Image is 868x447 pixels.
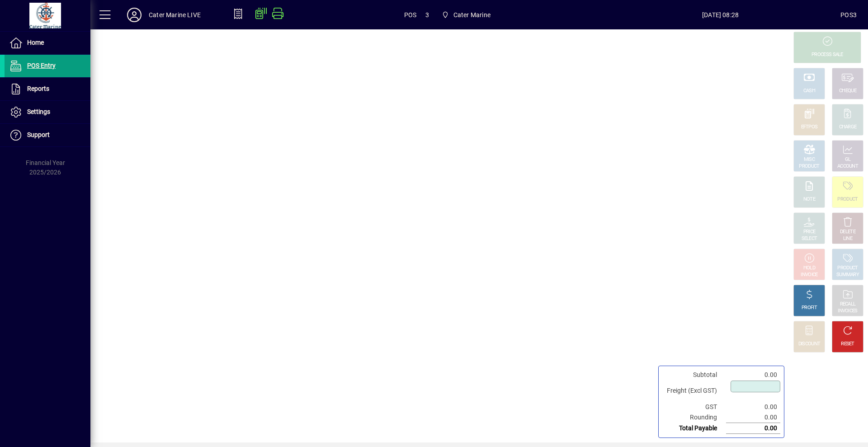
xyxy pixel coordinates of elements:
div: INVOICES [838,308,857,315]
span: [DATE] 08:28 [600,8,840,22]
div: RECALL [840,301,856,308]
div: SELECT [802,235,817,242]
div: MISC [804,156,815,163]
div: INVOICE [801,272,817,278]
div: SUMMARY [836,272,859,278]
a: Support [5,124,90,146]
div: ACCOUNT [837,163,858,170]
div: NOTE [803,196,815,203]
span: Home [27,39,44,46]
div: DELETE [840,229,855,235]
span: Settings [27,108,50,115]
td: GST [662,402,726,412]
span: Cater Marine [453,8,491,22]
div: POS3 [840,8,857,22]
div: LINE [843,235,852,242]
div: PRODUCT [837,265,858,272]
div: GL [845,156,851,163]
td: 0.00 [726,412,780,423]
a: Home [5,32,90,54]
div: PRODUCT [799,163,819,170]
div: PROCESS SALE [811,52,843,58]
span: POS Entry [27,62,56,69]
div: DISCOUNT [798,341,820,348]
div: CHARGE [839,124,857,131]
div: PROFIT [802,305,817,311]
div: RESET [841,341,854,348]
td: Freight (Excl GST) [662,380,726,402]
td: 0.00 [726,370,780,380]
td: Subtotal [662,370,726,380]
div: PRICE [803,229,816,235]
div: CASH [803,88,815,94]
span: 3 [425,8,429,22]
span: Support [27,131,50,138]
span: Cater Marine [438,7,494,23]
a: Settings [5,101,90,123]
div: Cater Marine LIVE [149,8,201,22]
div: HOLD [803,265,815,272]
div: CHEQUE [839,88,856,94]
div: PRODUCT [837,196,858,203]
td: 0.00 [726,402,780,412]
button: Profile [120,7,149,23]
div: EFTPOS [801,124,818,131]
span: Reports [27,85,49,92]
td: 0.00 [726,423,780,434]
td: Rounding [662,412,726,423]
a: Reports [5,78,90,100]
td: Total Payable [662,423,726,434]
span: POS [404,8,417,22]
